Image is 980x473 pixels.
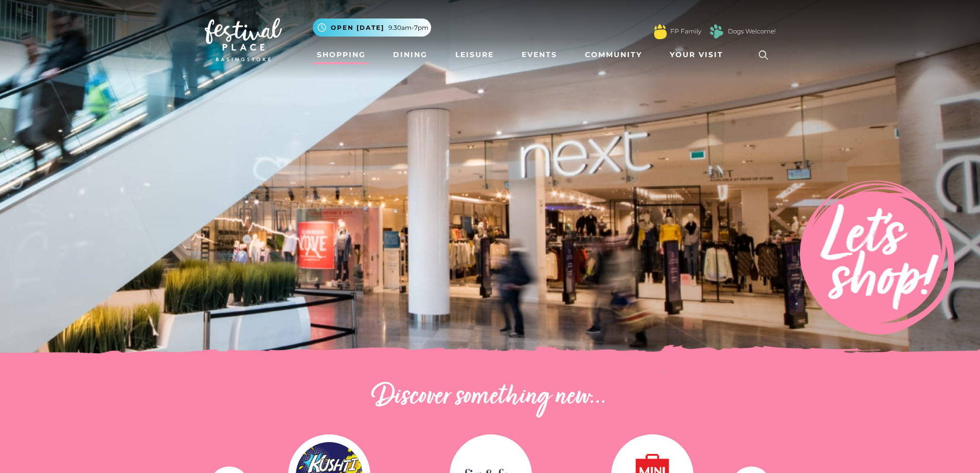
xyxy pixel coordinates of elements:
[389,45,432,64] a: Dining
[581,45,646,64] a: Community
[451,45,498,64] a: Leisure
[670,27,701,36] a: FP Family
[313,45,370,64] a: Shopping
[205,381,776,414] h2: Discover something new...
[518,45,561,64] a: Events
[670,49,723,60] span: Your Visit
[388,23,429,32] span: 9.30am-7pm
[331,23,384,32] span: Open [DATE]
[666,45,733,64] a: Your Visit
[205,18,282,61] img: Festival Place Logo
[728,27,776,36] a: Dogs Welcome!
[313,19,431,37] button: Open [DATE] 9.30am-7pm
